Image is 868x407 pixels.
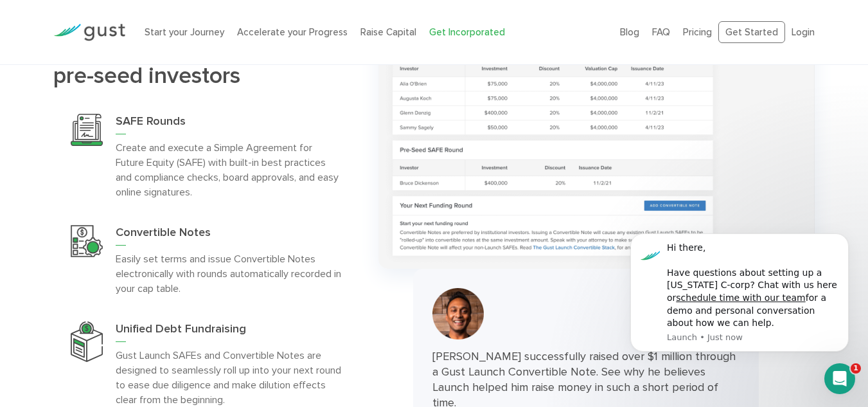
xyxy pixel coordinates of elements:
p: Gust Launch SAFEs and Convertible Notes are designed to seamlessly roll up into your next round t... [116,348,342,407]
a: Login [792,26,815,38]
h3: Convertible Notes [116,225,342,246]
p: Easily set terms and issue Convertible Notes electronically with rounds automatically recorded in... [116,251,342,296]
a: Blog [620,26,639,38]
p: Create and execute a Simple Agreement for Future Equity (SAFE) with built-in best practices and c... [116,140,342,199]
a: FAQ [652,26,670,38]
img: Story 1 [432,288,484,339]
h3: SAFE Rounds [116,114,342,134]
img: Debt Fundraising [71,321,103,362]
iframe: Intercom notifications message [611,214,868,372]
a: Raise Capital [360,26,416,38]
iframe: Chat Widget [637,258,868,407]
h2: Raise from pre-seed investors [53,37,360,87]
img: Safe Rounds [71,114,103,146]
a: Get Started [718,21,785,44]
img: Convertible Notes [71,225,103,257]
a: Accelerate your Progress [237,26,348,38]
a: Start your Journey [145,26,224,38]
img: Gust Logo [53,24,125,41]
a: Get Incorporated [429,26,505,38]
div: Widget de chat [637,258,868,407]
a: Pricing [683,26,712,38]
h3: Unified Debt Fundraising [116,321,342,342]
